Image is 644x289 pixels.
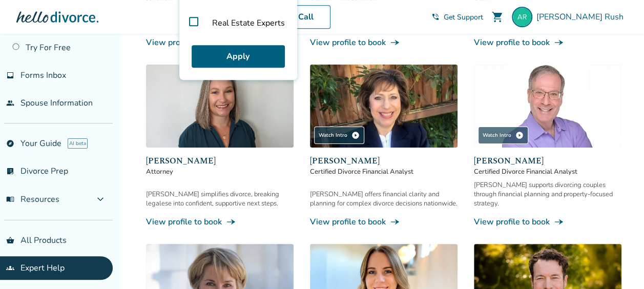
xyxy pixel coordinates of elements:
span: line_end_arrow_notch [554,217,564,227]
div: [PERSON_NAME] simplifies divorce, breaking legalese into confident, supportive next steps. [146,190,294,208]
span: [PERSON_NAME] [474,155,621,167]
button: Apply [192,45,285,68]
span: AI beta [68,138,88,149]
span: line_end_arrow_notch [226,217,236,227]
span: people [6,99,14,107]
span: expand_more [94,193,107,205]
span: play_circle [351,131,360,139]
img: Jeff Landers [474,65,621,148]
a: View profile to bookline_end_arrow_notch [146,216,294,228]
span: Attorney [146,167,294,176]
img: Sandra Giudici [310,65,458,148]
span: explore [6,139,14,148]
span: [PERSON_NAME] [146,155,294,167]
span: list_alt_check [6,167,14,175]
span: menu_book [6,195,14,203]
span: line_end_arrow_notch [390,217,400,227]
img: alice_rush@outlook.com [512,7,532,27]
span: Real Estate Experts [204,9,293,37]
span: shopping_basket [6,236,14,244]
iframe: Chat Widget [593,240,644,289]
span: [PERSON_NAME] Rush [536,11,628,23]
a: View profile to bookline_end_arrow_notch [310,216,458,228]
span: groups [6,264,14,272]
span: Certified Divorce Financial Analyst [310,167,458,176]
span: line_end_arrow_notch [390,37,400,48]
span: Resources [6,194,59,205]
a: View profile to bookline_end_arrow_notch [146,37,294,48]
span: Forms Inbox [20,70,66,81]
span: Certified Divorce Financial Analyst [474,167,621,176]
div: Watch Intro [314,127,364,144]
a: View profile to bookline_end_arrow_notch [310,37,458,48]
span: play_circle [515,131,524,139]
div: [PERSON_NAME] offers financial clarity and planning for complex divorce decisions nationwide. [310,190,458,208]
span: shopping_cart [491,11,504,23]
div: [PERSON_NAME] supports divorcing couples through financial planning and property-focused strategy. [474,180,621,208]
span: inbox [6,71,14,79]
span: Get Support [444,12,483,22]
span: [PERSON_NAME] [310,155,458,167]
img: Desiree Howard [146,65,294,148]
a: View profile to bookline_end_arrow_notch [474,216,621,228]
div: Watch Intro [478,127,528,144]
a: View profile to bookline_end_arrow_notch [474,37,621,48]
span: line_end_arrow_notch [554,37,564,48]
a: phone_in_talkGet Support [431,12,483,22]
span: phone_in_talk [431,13,440,21]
